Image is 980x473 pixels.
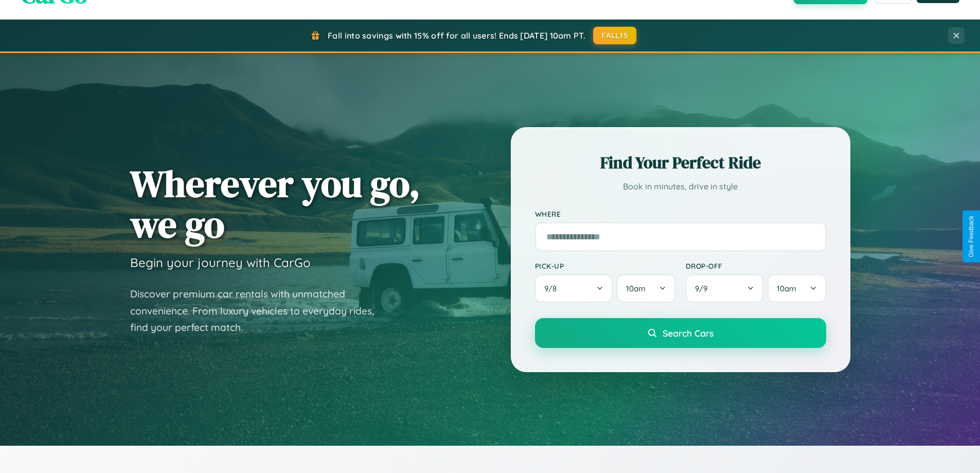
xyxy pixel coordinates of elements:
button: FALL15 [593,27,636,44]
label: Pick-up [535,261,675,270]
button: Search Cars [535,318,826,348]
span: 9 / 8 [544,284,562,293]
label: Where [535,209,826,218]
p: Book in minutes, drive in style [535,179,826,194]
span: 10am [777,284,796,293]
span: Fall into savings with 15% off for all users! Ends [DATE] 10am PT. [328,30,585,41]
button: 10am [768,274,826,303]
h3: Begin your journey with CarGo [130,255,311,270]
h2: Find Your Perfect Ride [535,151,826,174]
div: Give Feedback [968,216,975,257]
span: Search Cars [663,327,714,339]
p: Discover premium car rentals with unmatched convenience. From luxury vehicles to everyday rides, ... [130,286,387,336]
button: 9/8 [535,274,613,303]
h1: Wherever you go, we go [130,163,420,244]
span: 10am [626,284,646,293]
label: Drop-off [686,261,826,270]
button: 10am [617,274,675,303]
span: 9 / 9 [695,284,712,293]
button: 9/9 [686,274,764,303]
